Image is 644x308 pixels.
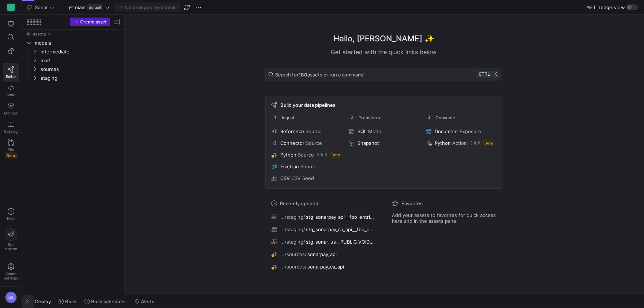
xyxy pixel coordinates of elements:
span: SQL [357,128,367,134]
span: Deploy [35,298,51,304]
span: Help [6,216,15,221]
div: Press SPACE to select this row. [25,74,121,82]
div: S [7,4,15,11]
span: Beta [5,153,17,158]
button: .../staging/stg_sonarpay_api__fbo_entries_us [270,212,377,222]
span: Model [368,128,382,134]
span: Beta [483,140,494,146]
span: Fivetran [280,164,299,169]
span: Document [435,128,458,134]
button: .../sources/sonarpay_api [270,249,377,259]
span: Recently opened [280,200,318,206]
div: Press SPACE to select this row. [25,47,121,56]
strong: 180 [299,72,307,78]
span: 3 left [470,140,480,146]
button: CSVCSV Seed [270,174,343,183]
span: sonarpay_ca_api [307,264,344,270]
span: sonarpay_api [307,251,337,257]
span: Add your assets to favorites for quick access here and in the assets panel [392,212,497,224]
span: Code [6,93,15,97]
span: Create asset [80,19,106,25]
span: .../staging/ [280,226,305,232]
span: Editor [6,74,16,79]
a: PRsBeta [3,136,19,161]
button: DocumentExposure [424,127,497,136]
span: sources [41,65,120,74]
button: SB [3,290,19,305]
span: Source [306,128,322,134]
button: ConnectorSource [270,139,343,147]
span: .../sources/ [280,264,307,270]
a: Code [3,82,19,100]
button: Build scheduler [81,295,130,308]
button: Alerts [131,295,158,308]
span: .../staging/ [280,239,305,245]
a: Catalog [3,118,19,136]
button: PythonAction3 leftBeta [424,139,497,147]
button: Snapshot [347,139,420,147]
span: Beta [330,152,341,158]
kbd: ctrl [477,71,491,78]
span: mart [41,56,120,65]
span: main [75,4,86,10]
span: Lineage view [594,4,625,10]
span: Build [65,298,76,304]
span: Python [435,140,451,146]
div: Get started with the quick links below [265,48,502,56]
button: ReferenceSource [270,127,343,136]
span: CSV [280,175,290,181]
span: Connector [280,140,304,146]
button: PythonSource3 leftBeta [270,150,343,159]
span: CSV Seed [291,175,314,181]
span: intermediate [41,48,120,56]
div: Press SPACE to select this row. [25,65,121,74]
span: Build your data pipelines [280,102,336,108]
span: Get started [4,242,17,251]
span: Build scheduler [91,298,126,304]
a: Editor [3,63,19,82]
a: Monitor [3,100,19,118]
span: stg_sonar_us__PUBLIC_VOIDED_PAYMENTS [306,239,375,245]
span: Source [300,164,317,169]
div: Press SPACE to select this row. [25,30,121,38]
div: SB [5,292,17,303]
span: Favorites [401,200,423,206]
button: Build [55,295,80,308]
span: Monitor [4,111,18,115]
kbd: k [493,71,499,78]
div: Press SPACE to select this row. [25,38,121,47]
span: stg_sonarpay_ca_api__fbo_entries_ca [306,226,375,232]
button: Getstarted [3,225,19,254]
span: Source [298,152,314,158]
button: .../staging/stg_sonarpay_ca_api__fbo_entries_ca [270,225,377,234]
span: staging [41,74,120,82]
span: Snapshot [357,140,379,146]
span: Source [306,140,322,146]
button: FivetranSource [270,162,343,171]
span: Python [280,152,296,158]
span: Reference [280,128,304,134]
button: Help [3,205,19,224]
span: 3 left [317,152,327,157]
span: Catalog [4,129,18,134]
button: Search for180assets or run a commandctrlk [265,68,502,81]
span: PRs [8,147,14,152]
span: models [35,39,120,47]
a: Spacesettings [3,260,19,283]
a: S [3,1,19,14]
span: Alerts [141,298,154,304]
span: Action [452,140,467,146]
button: Sonar [25,3,56,12]
div: All assets [26,31,46,37]
button: .../sources/sonarpay_ca_api [270,262,377,271]
button: SQLModel [347,127,420,136]
button: .../staging/stg_sonar_us__PUBLIC_VOIDED_PAYMENTS [270,237,377,247]
button: maindefault [67,3,112,12]
button: Create asset [70,18,110,26]
h1: Hello, [PERSON_NAME] ✨ [333,33,434,45]
span: Space settings [4,271,18,280]
span: .../sources/ [280,251,307,257]
span: Exposure [460,128,481,134]
span: .../staging/ [280,214,305,220]
span: default [87,4,103,10]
